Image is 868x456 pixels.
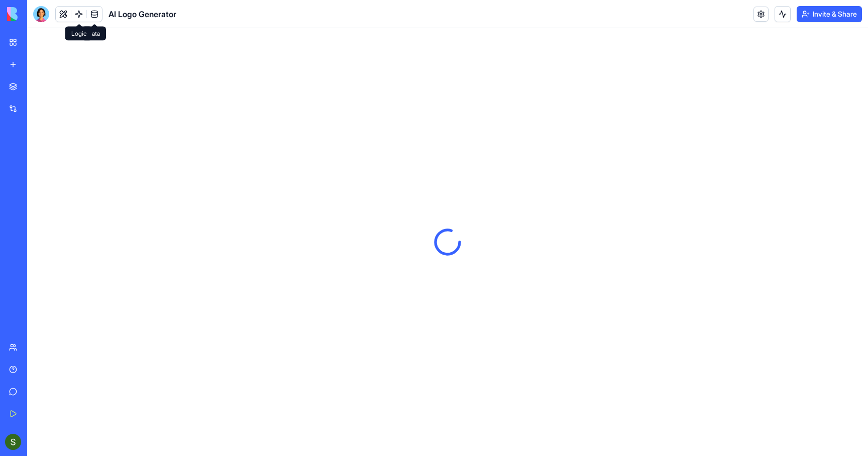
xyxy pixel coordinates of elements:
button: Invite & Share [797,6,862,22]
div: Logic [65,27,92,41]
img: logo [7,7,69,21]
div: Data [82,27,106,41]
span: AI Logo Generator [108,8,176,20]
img: ACg8ocIVqglirPEMdm3AJok0tgIVFiX_IwWlk9tbpZXd94KQRqOwOA=s96-c [5,434,21,450]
